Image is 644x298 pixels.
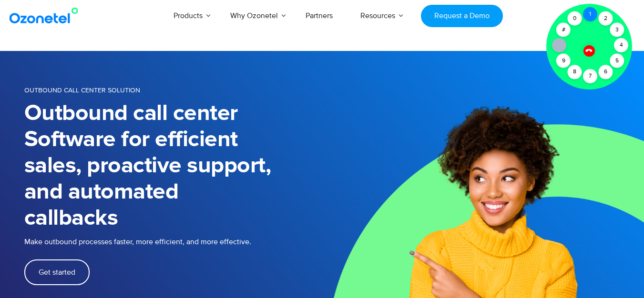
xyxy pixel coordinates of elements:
p: Make outbound processes faster, more efficient, and more effective. [24,236,322,248]
div: 3 [610,23,624,37]
span: OUTBOUND CALL CENTER SOLUTION [24,86,140,94]
div: 4 [614,38,628,52]
div: 7 [583,69,597,83]
div: 5 [610,54,624,68]
div: 6 [599,65,613,79]
div: 8 [568,65,582,79]
div: 2 [599,11,613,26]
div: 1 [583,7,597,21]
div: 9 [556,54,571,68]
div: 0 [568,11,582,26]
a: Request a Demo [421,5,502,27]
span: Get started [39,268,75,276]
div: # [556,23,571,37]
h1: Outbound call center Software for efficient sales, proactive support, and automated callbacks [24,100,322,231]
a: Get started [24,259,90,285]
